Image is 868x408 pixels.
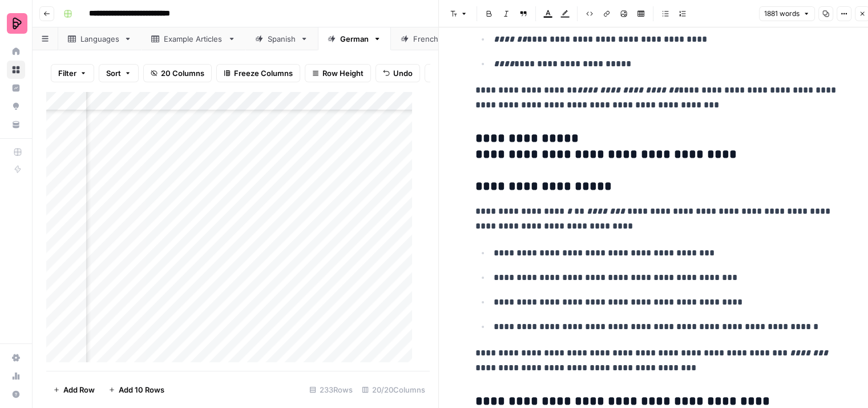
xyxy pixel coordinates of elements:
div: German [340,33,369,45]
button: 20 Columns [143,64,212,82]
span: 20 Columns [161,67,204,79]
a: Spanish [245,27,318,50]
span: 1881 words [764,9,800,19]
button: Add Row [46,381,102,399]
a: Your Data [7,115,25,134]
a: Opportunities [7,97,25,115]
button: Sort [99,64,139,82]
span: Add Row [63,384,95,395]
button: Undo [376,64,420,82]
button: Help + Support [7,385,25,403]
a: Insights [7,79,25,97]
a: French [391,27,461,50]
div: French [413,33,439,45]
a: Languages [58,27,142,50]
span: Freeze Columns [234,67,293,79]
button: 1881 words [759,6,815,21]
button: Row Height [305,64,371,82]
a: Browse [7,61,25,79]
a: Settings [7,349,25,367]
a: Example Articles [142,27,245,50]
div: 233 Rows [305,381,357,399]
span: Row Height [322,67,364,79]
span: Undo [393,67,413,79]
span: Add 10 Rows [119,384,164,395]
button: Workspace: Preply [7,9,25,38]
div: 20/20 Columns [357,381,430,399]
div: Languages [80,33,119,45]
a: Home [7,42,25,61]
span: Sort [106,67,121,79]
button: Filter [51,64,94,82]
button: Freeze Columns [216,64,300,82]
a: German [318,27,391,50]
img: Preply Logo [7,13,27,34]
a: Usage [7,367,25,385]
div: Spanish [268,33,296,45]
button: Add 10 Rows [102,381,171,399]
span: Filter [58,67,76,79]
div: Example Articles [164,33,223,45]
